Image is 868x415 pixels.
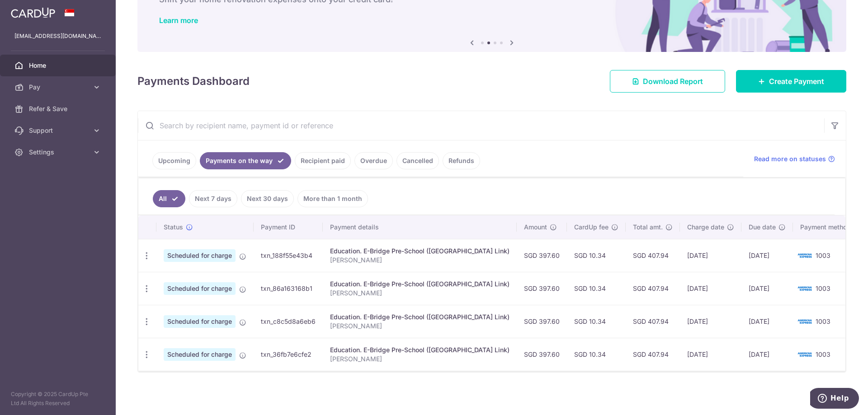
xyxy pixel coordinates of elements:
td: SGD 397.60 [517,338,567,371]
span: 1003 [816,252,830,259]
span: Home [29,61,89,70]
span: Scheduled for charge [164,348,236,361]
td: txn_c8c5d8a6eb6 [254,305,323,338]
a: Cancelled [396,152,439,169]
td: SGD 10.34 [567,305,626,338]
a: Upcoming [152,152,196,169]
div: Education. E-Bridge Pre-School ([GEOGRAPHIC_DATA] Link) [330,247,509,256]
div: Education. E-Bridge Pre-School ([GEOGRAPHIC_DATA] Link) [330,312,509,322]
h4: Payments Dashboard [137,73,250,89]
td: SGD 407.94 [626,338,680,371]
input: Search by recipient name, payment id or reference [138,111,824,140]
td: txn_86a163168b1 [254,272,323,305]
th: Payment details [323,215,517,239]
td: SGD 407.94 [626,239,680,272]
span: Support [29,126,89,135]
td: [DATE] [741,338,793,371]
th: Payment method [793,215,862,239]
span: Pay [29,83,89,92]
td: SGD 407.94 [626,272,680,305]
td: SGD 407.94 [626,305,680,338]
td: [DATE] [680,239,741,272]
img: Bank Card [796,349,814,360]
iframe: Opens a widget where you can find more information [810,388,859,410]
td: SGD 10.34 [567,272,626,305]
span: Create Payment [769,76,824,87]
a: Learn more [159,16,198,25]
p: [PERSON_NAME] [330,289,509,298]
a: Create Payment [736,70,846,93]
span: Total amt. [633,223,663,232]
td: [DATE] [680,338,741,371]
p: [PERSON_NAME] [330,256,509,265]
span: Settings [29,148,89,157]
th: Payment ID [254,215,323,239]
a: Next 30 days [241,190,294,207]
td: [DATE] [680,305,741,338]
a: Overdue [354,152,393,169]
td: SGD 397.60 [517,239,567,272]
td: SGD 10.34 [567,239,626,272]
span: CardUp fee [574,223,609,232]
span: Scheduled for charge [164,315,236,328]
div: Education. E-Bridge Pre-School ([GEOGRAPHIC_DATA] Link) [330,345,509,354]
img: CardUp [11,7,55,18]
a: Recipient paid [295,152,351,169]
p: [PERSON_NAME] [330,322,509,331]
span: Refer & Save [29,104,89,113]
td: SGD 397.60 [517,272,567,305]
td: SGD 10.34 [567,338,626,371]
td: txn_36fb7e6cfe2 [254,338,323,371]
span: 1003 [816,350,830,358]
td: txn_188f55e43b4 [254,239,323,272]
a: Next 7 days [189,190,237,207]
span: Amount [524,223,547,232]
span: Read more on statuses [754,154,826,163]
td: [DATE] [741,272,793,305]
p: [PERSON_NAME] [330,354,509,364]
span: Due date [749,223,776,232]
a: Refunds [443,152,480,169]
img: Bank Card [796,250,814,261]
a: More than 1 month [297,190,368,207]
div: Education. E-Bridge Pre-School ([GEOGRAPHIC_DATA] Link) [330,280,509,289]
td: [DATE] [680,272,741,305]
img: Bank Card [796,283,814,294]
a: Download Report [610,70,725,93]
p: [EMAIL_ADDRESS][DOMAIN_NAME] [14,32,101,41]
a: All [153,190,185,207]
a: Read more on statuses [754,154,835,163]
span: Download Report [643,76,703,87]
td: [DATE] [741,239,793,272]
span: Scheduled for charge [164,282,236,295]
span: Charge date [687,223,724,232]
span: Scheduled for charge [164,249,236,262]
span: Status [164,223,183,232]
td: [DATE] [741,305,793,338]
a: Payments on the way [200,152,291,169]
span: 1003 [816,317,830,325]
td: SGD 397.60 [517,305,567,338]
span: 1003 [816,284,830,292]
img: Bank Card [796,316,814,327]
